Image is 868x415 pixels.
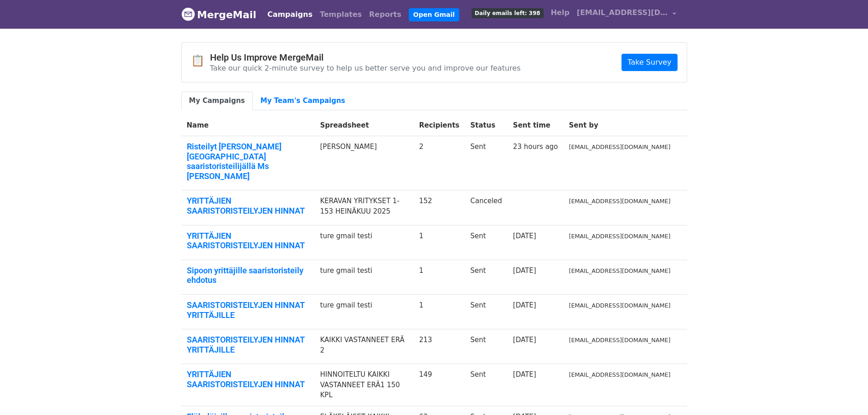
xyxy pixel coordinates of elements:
a: SAARISTORISTEILYJEN HINNAT YRITTÄJILLE [187,335,309,354]
td: 1 [414,294,465,329]
td: ture gmail testi [315,225,414,260]
small: [EMAIL_ADDRESS][DOMAIN_NAME] [569,371,671,378]
td: 1 [414,225,465,260]
a: Reports [365,5,405,24]
span: Daily emails left: 398 [472,8,544,18]
span: [EMAIL_ADDRESS][DOMAIN_NAME] [577,7,668,18]
td: Sent [465,225,508,260]
a: 23 hours ago [513,143,558,151]
a: My Campaigns [181,92,253,110]
h4: Help Us Improve MergeMail [210,52,521,63]
th: Recipients [414,115,465,136]
small: [EMAIL_ADDRESS][DOMAIN_NAME] [569,233,671,240]
td: [PERSON_NAME] [315,136,414,190]
a: Campaigns [264,5,316,24]
th: Spreadsheet [315,115,414,136]
a: SAARISTORISTEILYJEN HINNAT YRITTÄJILLE [187,300,309,320]
td: Sent [465,364,508,406]
td: ture gmail testi [315,260,414,294]
td: KERAVAN YRITYKSET 1-153 HEINÄKUU 2025 [315,190,414,225]
th: Sent time [508,115,564,136]
th: Name [181,115,315,136]
a: Open Gmail [409,8,459,21]
a: Templates [316,5,365,24]
small: [EMAIL_ADDRESS][DOMAIN_NAME] [569,337,671,343]
a: My Team's Campaigns [253,92,353,110]
a: MergeMail [181,5,257,24]
td: 152 [414,190,465,225]
a: Help [547,4,573,22]
small: [EMAIL_ADDRESS][DOMAIN_NAME] [569,198,671,205]
a: Sipoon yrittäjille saaristoristeily ehdotus [187,266,309,285]
a: Take Survey [621,54,677,71]
a: YRITTÄJIEN SAARISTORISTEILYJEN HINNAT [187,196,309,215]
td: HINNOITELTU KAIKKI VASTANNEET ERÄ1 150 KPL [315,364,414,406]
p: Take our quick 2-minute survey to help us better serve you and improve our features [210,63,521,73]
td: KAIKKI VASTANNEET ERÄ 2 [315,329,414,364]
td: Canceled [465,190,508,225]
a: [DATE] [513,370,536,379]
img: MergeMail logo [181,7,195,21]
th: Sent by [564,115,676,136]
a: [EMAIL_ADDRESS][DOMAIN_NAME] [573,4,680,25]
th: Status [465,115,508,136]
td: Sent [465,329,508,364]
small: [EMAIL_ADDRESS][DOMAIN_NAME] [569,302,671,309]
td: 2 [414,136,465,190]
td: Sent [465,294,508,329]
td: ture gmail testi [315,294,414,329]
span: 📋 [191,54,210,67]
a: [DATE] [513,266,536,275]
a: Risteilyt [PERSON_NAME][GEOGRAPHIC_DATA] saaristoristeilijällä Ms [PERSON_NAME] [187,142,309,181]
td: 149 [414,364,465,406]
td: Sent [465,260,508,294]
small: [EMAIL_ADDRESS][DOMAIN_NAME] [569,267,671,274]
a: Daily emails left: 398 [468,4,547,22]
td: Sent [465,136,508,190]
td: 1 [414,260,465,294]
td: 213 [414,329,465,364]
a: [DATE] [513,232,536,240]
a: [DATE] [513,336,536,344]
small: [EMAIL_ADDRESS][DOMAIN_NAME] [569,143,671,150]
a: YRITTÄJIEN SAARISTORISTEILYJEN HINNAT [187,231,309,251]
a: [DATE] [513,301,536,309]
a: YRITTÄJIEN SAARISTORISTEILYJEN HINNAT [187,369,309,389]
